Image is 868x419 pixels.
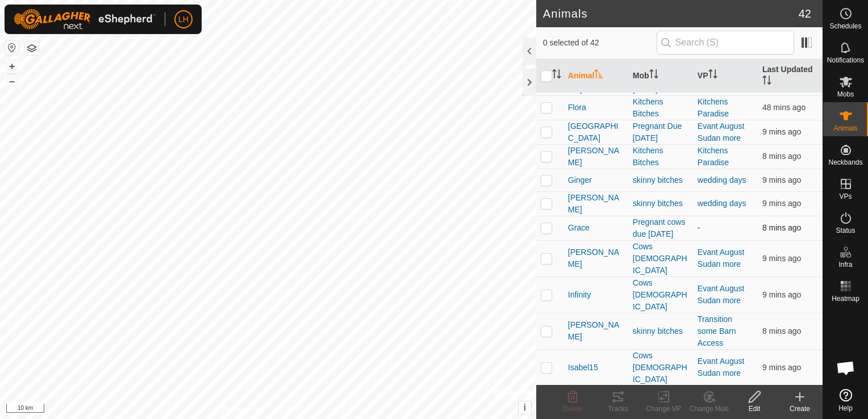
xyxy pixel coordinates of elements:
span: Animals [833,125,858,132]
p-sorticon: Activate to sort [649,71,658,80]
p-sorticon: Activate to sort [762,77,771,86]
span: Mobs [837,91,854,98]
a: Transition some Barn Access [698,315,736,347]
span: 10 Sept 2025, 11:08 am [762,152,801,161]
div: Kitchens Bitches [633,145,688,169]
div: Cows [DEMOGRAPHIC_DATA] [633,241,688,276]
div: Change Mob [686,404,732,414]
span: 42 [799,5,811,22]
div: Open chat [829,351,863,385]
span: 10 Sept 2025, 11:07 am [762,254,801,263]
span: VPs [839,193,852,200]
span: Grace [568,222,590,234]
button: Reset Map [5,41,19,55]
span: Infinity [568,289,591,301]
span: Flora [568,102,586,114]
div: Tracks [595,404,641,414]
a: Evant August Sudan more [698,248,745,269]
div: Create [777,404,823,414]
span: Delete [563,405,583,413]
span: [PERSON_NAME] [568,145,624,169]
a: Help [823,384,868,416]
div: Pregnant cows due [DATE] [633,216,688,240]
img: Gallagher Logo [14,9,156,30]
span: 10 Sept 2025, 11:08 am [762,127,801,136]
span: Infra [838,261,852,268]
th: VP [693,59,758,93]
a: Kitchens Paradise [698,146,729,167]
span: Ginger [568,174,592,186]
span: Schedules [829,23,861,30]
span: Isabel15 [568,362,598,374]
span: i [524,403,526,412]
div: skinny bitches [633,174,688,186]
span: 10 Sept 2025, 11:07 am [762,175,801,185]
button: Map Layers [25,41,39,55]
th: Mob [628,59,693,93]
th: Animal [564,59,628,93]
a: Contact Us [279,404,313,414]
span: 10 Sept 2025, 11:08 am [762,326,801,336]
input: Search (S) [657,31,794,55]
span: [PERSON_NAME] [568,319,624,343]
a: Evant August Sudan more [698,121,745,143]
span: 10 Sept 2025, 11:08 am [762,223,801,232]
button: – [5,74,19,88]
p-sorticon: Activate to sort [594,71,603,80]
a: Kitchens Paradise [698,97,729,118]
h2: Animals [543,7,799,20]
div: skinny bitches [633,325,688,337]
th: Last Updated [758,59,823,93]
a: Evant August Sudan more [698,357,745,378]
a: Privacy Policy [223,404,266,414]
div: Edit [732,404,777,414]
a: Evant August Sudan more [698,73,745,94]
span: LH [178,14,189,26]
a: Evant August Sudan more [698,284,745,305]
div: skinny bitches [633,198,688,209]
div: Kitchens Bitches [633,96,688,120]
span: 10 Sept 2025, 11:07 am [762,290,801,299]
span: 10 Sept 2025, 11:07 am [762,363,801,372]
p-sorticon: Activate to sort [552,71,561,80]
span: Heatmap [832,295,859,302]
span: 10 Sept 2025, 10:28 am [762,103,806,112]
span: Notifications [827,57,864,64]
span: 10 Sept 2025, 11:07 am [762,199,801,208]
div: Cows [DEMOGRAPHIC_DATA] [633,277,688,313]
app-display-virtual-paddock-transition: - [698,223,700,232]
span: 0 selected of 42 [543,37,657,49]
div: Pregnant Due [DATE] [633,120,688,144]
a: wedding days [698,199,746,208]
span: Help [838,405,853,412]
span: [PERSON_NAME] [568,246,624,270]
div: Cows [DEMOGRAPHIC_DATA] [633,350,688,386]
span: Status [836,227,855,234]
span: [PERSON_NAME] [568,192,624,216]
a: wedding days [698,175,746,185]
button: + [5,60,19,73]
span: [GEOGRAPHIC_DATA] [568,120,624,144]
div: Change VP [641,404,686,414]
p-sorticon: Activate to sort [708,71,717,80]
span: Neckbands [828,159,862,166]
button: i [519,401,531,414]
